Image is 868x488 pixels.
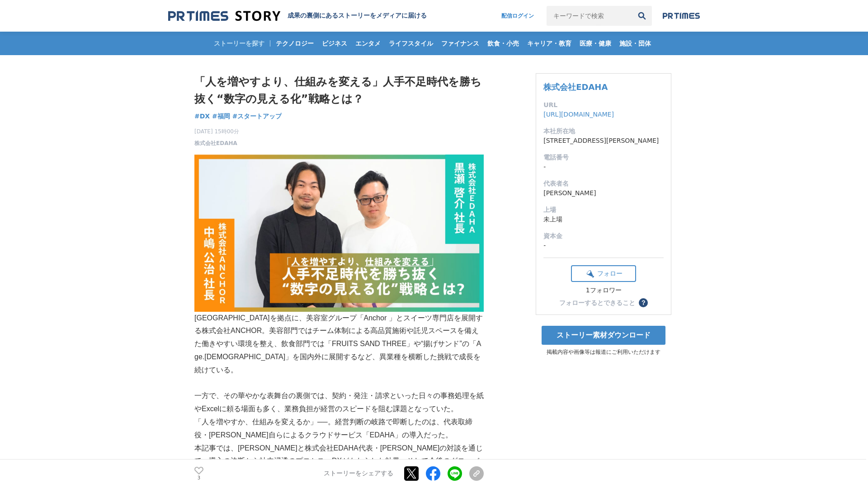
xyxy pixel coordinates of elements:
span: ライフスタイル [385,39,437,47]
span: 施設・団体 [616,39,655,47]
img: 成果の裏側にあるストーリーをメディアに届ける [168,10,280,22]
h1: 「人を増やすより、仕組みを変える」人手不足時代を勝ち抜く“数字の見える化”戦略とは？ [194,73,484,108]
dd: [PERSON_NAME] [543,188,664,198]
a: #スタートアップ [232,112,282,121]
a: #DX [194,112,210,121]
p: [GEOGRAPHIC_DATA]を拠点に、美容室グループ「Anchor 」とスイーツ専門店を展開する株式会社ANCHOR。美容部門ではチーム体制による高品質施術や託児スペースを備えた働きやすい... [194,312,484,377]
a: [URL][DOMAIN_NAME] [543,111,614,118]
p: 本記事では、[PERSON_NAME]と株式会社EDAHA代表・[PERSON_NAME]の対談を通じて、導入の決断から社内浸透のプロセス、DXがもたらした効果、そして今後のグローバル展開を見据... [194,442,484,481]
a: テクノロジー [272,32,317,55]
p: 「人を増やすか、仕組みを変えるか」──。経営判断の岐路で即断したのは、代表取締役・[PERSON_NAME]自らによるクラウドサービス「EDAHA」の導入だった。 [194,416,484,442]
a: キャリア・教育 [524,32,575,55]
dd: 未上場 [543,215,664,224]
dd: [STREET_ADDRESS][PERSON_NAME] [543,136,664,145]
dt: 本社所在地 [543,127,664,136]
dt: 代表者名 [543,179,664,188]
dt: 資本金 [543,231,664,241]
span: #福岡 [212,112,230,120]
a: 配信ログイン [492,6,543,26]
div: 1フォロワー [571,286,636,295]
input: キーワードで検索 [547,6,632,26]
p: 掲載内容や画像等は報道にご利用いただけます [536,348,671,356]
a: ファイナンス [438,32,483,55]
p: 一方で、その華やかな表舞台の裏側では、契約・発注・請求といった日々の事務処理を紙やExcelに頼る場面も多く、業務負担が経営のスピードを阻む課題となっていた。 [194,389,484,416]
div: フォローするとできること [559,300,635,306]
span: キャリア・教育 [524,39,575,47]
button: ？ [639,298,648,307]
span: [DATE] 15時00分 [194,127,239,136]
a: ビジネス [318,32,351,55]
a: 医療・健康 [576,32,615,55]
a: #福岡 [212,112,230,121]
a: エンタメ [352,32,384,55]
button: フォロー [571,265,636,282]
p: ストーリーをシェアする [324,470,393,478]
a: ライフスタイル [385,32,437,55]
span: ビジネス [318,39,351,47]
dt: URL [543,100,664,110]
span: 医療・健康 [576,39,615,47]
span: ファイナンス [438,39,483,47]
img: prtimes [663,12,700,19]
dt: 上場 [543,205,664,215]
p: 3 [194,476,203,480]
a: 株式会社EDAHA [194,139,237,147]
dt: 電話番号 [543,153,664,162]
h2: 成果の裏側にあるストーリーをメディアに届ける [288,12,427,20]
span: 飲食・小売 [484,39,523,47]
dd: - [543,241,664,250]
span: テクノロジー [272,39,317,47]
a: 施設・団体 [616,32,655,55]
span: ？ [640,300,646,306]
button: 検索 [632,6,652,26]
a: ストーリー素材ダウンロード [542,326,665,345]
a: 飲食・小売 [484,32,523,55]
img: thumbnail_96881320-a362-11f0-be38-a389c2315d6f.png [194,155,484,312]
span: エンタメ [352,39,384,47]
a: 成果の裏側にあるストーリーをメディアに届ける 成果の裏側にあるストーリーをメディアに届ける [168,10,427,22]
span: #DX [194,112,210,120]
dd: - [543,162,664,172]
span: #スタートアップ [232,112,282,120]
a: 株式会社EDAHA [543,82,608,92]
